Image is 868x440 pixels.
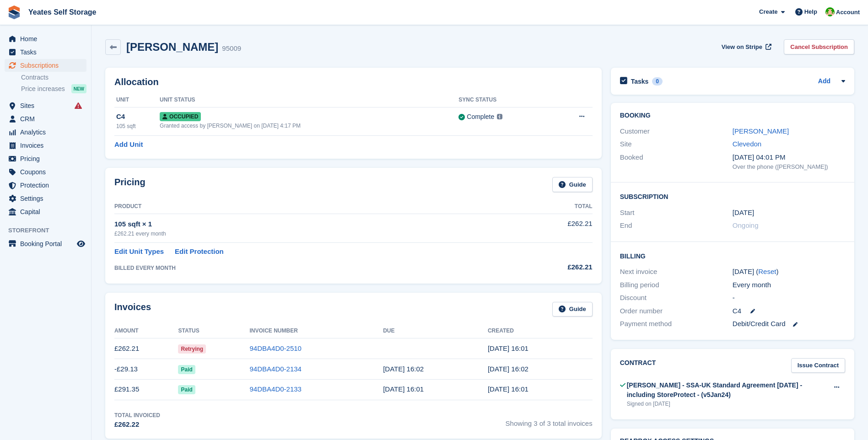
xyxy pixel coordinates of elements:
div: Debit/Credit Card [733,319,845,329]
a: [PERSON_NAME] [733,127,789,135]
div: Booked [620,152,733,172]
time: 2025-07-11 15:02:02 UTC [488,365,528,373]
a: menu [5,205,86,218]
a: menu [5,152,86,165]
th: Invoice Number [250,324,383,338]
span: C4 [733,306,741,317]
div: Next invoice [620,267,733,277]
h2: Invoices [114,302,151,317]
a: menu [5,192,86,205]
span: CRM [20,113,75,125]
div: BILLED EVERY MONTH [114,264,504,272]
div: Over the phone ([PERSON_NAME]) [733,162,845,172]
div: 0 [652,77,663,86]
th: Total [504,199,592,214]
a: Contracts [21,73,86,82]
span: Protection [20,179,75,192]
span: Paid [178,385,195,394]
td: £262.21 [504,214,592,242]
a: Reset [758,268,776,275]
a: 94DBA4D0-2133 [250,385,302,393]
div: NEW [71,84,86,93]
a: Guide [552,302,593,317]
span: Subscriptions [20,59,75,72]
div: [PERSON_NAME] - SSA-UK Standard Agreement [DATE] - including StoreProtect - (v5Jan24) [627,381,828,400]
span: Paid [178,365,195,374]
div: Site [620,139,733,150]
div: Billing period [620,280,733,290]
div: [DATE] 04:01 PM [733,152,845,163]
th: Status [178,324,249,338]
img: Angela Field [825,7,835,16]
div: - [733,293,845,303]
time: 2025-07-12 15:01:10 UTC [383,385,424,393]
a: menu [5,126,86,139]
a: menu [5,139,86,152]
a: Clevedon [733,140,761,148]
th: Due [383,324,488,338]
div: Every month [733,280,845,290]
span: Showing 3 of 3 total invoices [506,411,593,430]
div: Start [620,208,733,218]
a: Yeates Self Storage [25,5,100,20]
div: £262.21 every month [114,230,504,238]
th: Unit [114,93,160,107]
div: Discount [620,293,733,303]
a: Issue Contract [791,358,845,373]
th: Product [114,199,504,214]
th: Created [488,324,593,338]
span: Storefront [8,226,91,235]
img: icon-info-grey-7440780725fd019a000dd9b08b2336e03edf1995a4989e88bcd33f0948082b44.svg [497,114,502,119]
td: £262.21 [114,338,178,359]
a: Edit Protection [175,247,224,257]
th: Unit Status [160,93,458,107]
a: Cancel Subscription [784,39,854,54]
span: Invoices [20,139,75,152]
time: 2025-07-12 15:02:01 UTC [383,365,424,373]
div: Order number [620,306,733,317]
h2: Pricing [114,177,146,192]
div: Granted access by [PERSON_NAME] on [DATE] 4:17 PM [160,122,458,130]
a: Price increases NEW [21,84,86,94]
a: menu [5,113,86,125]
h2: Allocation [114,77,593,87]
time: 2025-07-11 15:01:11 UTC [488,385,528,393]
div: 105 sqft [116,122,160,130]
span: Sites [20,99,75,112]
a: 94DBA4D0-2510 [250,344,302,352]
a: Guide [552,177,593,192]
a: Add [818,76,830,87]
div: Customer [620,126,733,137]
a: menu [5,179,86,192]
span: Retrying [178,344,206,354]
span: Analytics [20,126,75,139]
a: View on Stripe [718,39,773,54]
a: Preview store [75,238,86,249]
a: menu [5,59,86,72]
h2: Billing [620,251,845,260]
th: Sync Status [458,93,551,107]
h2: Tasks [631,77,649,86]
h2: Contract [620,358,656,373]
div: Signed on [DATE] [627,400,828,408]
time: 2025-07-11 00:00:00 UTC [733,208,754,218]
td: £291.35 [114,379,178,400]
span: Help [804,7,817,16]
a: 94DBA4D0-2134 [250,365,302,373]
span: Home [20,32,75,45]
time: 2025-08-11 15:01:28 UTC [488,344,528,352]
span: Account [836,8,860,17]
span: Tasks [20,46,75,59]
a: menu [5,46,86,59]
span: Price increases [21,85,65,93]
a: Add Unit [114,140,143,150]
i: Smart entry sync failures have occurred [75,102,82,109]
div: £262.22 [114,419,160,430]
div: 95009 [222,43,241,54]
a: Edit Unit Types [114,247,164,257]
div: Payment method [620,319,733,329]
h2: [PERSON_NAME] [126,41,218,53]
img: stora-icon-8386f47178a22dfd0bd8f6a31ec36ba5ce8667c1dd55bd0f319d3a0aa187defe.svg [7,5,21,19]
span: Pricing [20,152,75,165]
div: 105 sqft × 1 [114,219,504,230]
